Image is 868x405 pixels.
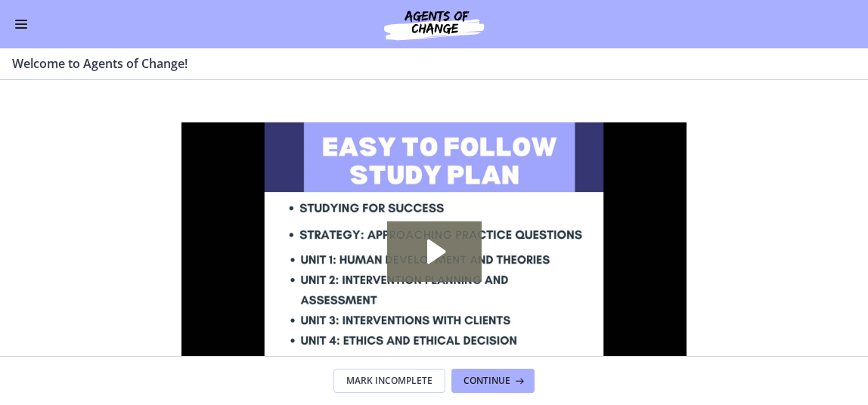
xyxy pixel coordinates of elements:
div: Playbar [65,258,407,284]
button: Show settings menu [445,258,475,284]
button: Fullscreen [475,258,505,284]
button: Mute [414,258,445,284]
span: Mark Incomplete [346,375,432,387]
span: Continue [463,375,510,387]
button: Play Video: c1o6hcmjueu5qasqsu00.mp4 [206,99,300,159]
button: Continue [451,369,535,393]
button: Enable menu [12,15,30,33]
button: Mark Incomplete [333,369,445,393]
h3: Welcome to Agents of Change! [12,54,838,73]
img: Agents of Change [343,6,525,42]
